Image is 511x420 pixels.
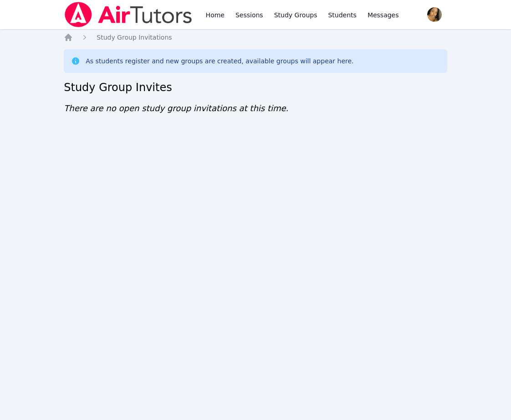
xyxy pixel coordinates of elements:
span: Study Group Invitations [97,34,172,41]
nav: Breadcrumb [64,33,447,42]
span: Messages [368,10,399,20]
a: Study Group Invitations [97,33,172,42]
div: As students register and new groups are created, available groups will appear here. [86,56,353,66]
img: Air Tutors [64,2,193,27]
h2: Study Group Invites [64,80,447,95]
span: There are no open study group invitations at this time. [64,103,288,113]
